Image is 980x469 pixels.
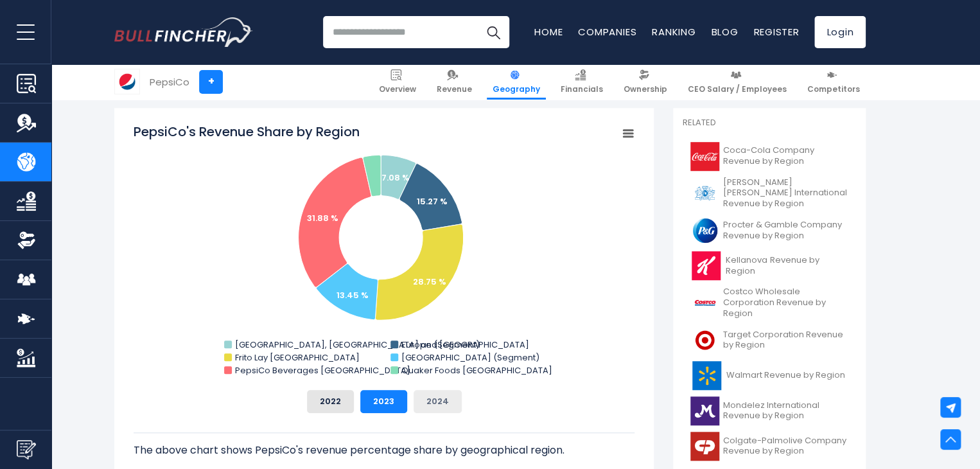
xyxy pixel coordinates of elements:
text: 7.08 % [381,172,410,184]
a: CEO Salary / Employees [682,64,792,100]
img: KO logo [690,142,719,171]
img: PEP logo [115,69,139,94]
img: CL logo [690,432,719,461]
a: Procter & Gamble Company Revenue by Region [683,213,856,248]
button: Search [477,16,509,48]
span: Procter & Gamble Company Revenue by Region [723,220,848,242]
a: Geography [487,64,546,100]
span: Coca-Cola Company Revenue by Region [723,145,848,167]
text: 31.88 % [307,212,338,224]
a: Home [534,25,563,39]
p: Related [683,118,856,128]
img: Ownership [17,231,36,250]
a: Coca-Cola Company Revenue by Region [683,139,856,174]
text: PepsiCo Beverages [GEOGRAPHIC_DATA] [235,364,410,376]
p: The above chart shows PepsiCo's revenue percentage share by geographical region. [134,443,634,458]
span: Geography [493,84,540,94]
img: WMT logo [690,361,722,390]
button: 2023 [360,390,407,413]
a: + [199,70,223,94]
span: Kellanova Revenue by Region [726,255,848,277]
span: Costco Wholesale Corporation Revenue by Region [723,287,848,319]
img: COST logo [690,288,719,317]
a: Walmart Revenue by Region [683,358,856,393]
a: Costco Wholesale Corporation Revenue by Region [683,283,856,323]
a: Register [753,25,799,39]
span: Mondelez International Revenue by Region [723,400,848,422]
a: Mondelez International Revenue by Region [683,393,856,429]
a: Go to homepage [114,17,252,47]
tspan: PepsiCo's Revenue Share by Region [134,123,360,141]
span: Competitors [807,84,860,94]
text: Frito Lay [GEOGRAPHIC_DATA] [235,351,360,364]
text: Quaker Foods [GEOGRAPHIC_DATA] [401,364,552,376]
a: Ownership [618,64,673,100]
a: Ranking [652,25,696,39]
text: 28.75 % [413,276,446,288]
a: Revenue [431,64,478,100]
span: Colgate-Palmolive Company Revenue by Region [723,436,848,457]
text: [GEOGRAPHIC_DATA] (Segment) [401,351,539,364]
a: Overview [373,64,422,100]
img: K logo [690,251,722,280]
span: Revenue [437,84,472,94]
img: TGT logo [690,326,719,355]
a: Colgate-Palmolive Company Revenue by Region [683,429,856,464]
img: PG logo [690,216,719,245]
span: CEO Salary / Employees [688,84,787,94]
span: Financials [561,84,603,94]
a: Target Corporation Revenue by Region [683,323,856,358]
a: Competitors [801,64,866,100]
a: Login [814,16,866,48]
a: Blog [711,25,738,39]
button: 2022 [307,390,354,413]
span: Ownership [624,84,667,94]
span: [PERSON_NAME] [PERSON_NAME] International Revenue by Region [723,177,848,210]
a: Financials [555,64,609,100]
div: PepsiCo [150,75,189,89]
text: [GEOGRAPHIC_DATA], [GEOGRAPHIC_DATA] and [GEOGRAPHIC_DATA] [235,339,529,351]
img: Bullfincher logo [114,17,253,47]
button: 2024 [414,390,462,413]
img: PM logo [690,179,719,208]
text: 13.45 % [337,289,369,301]
text: Europe (Segment) [401,339,480,351]
span: Target Corporation Revenue by Region [723,330,848,351]
span: Walmart Revenue by Region [726,370,845,381]
svg: PepsiCo's Revenue Share by Region [134,123,634,380]
a: [PERSON_NAME] [PERSON_NAME] International Revenue by Region [683,174,856,213]
text: 15.27 % [417,195,448,208]
a: Companies [578,25,636,39]
span: Overview [379,84,416,94]
a: Kellanova Revenue by Region [683,248,856,283]
img: MDLZ logo [690,396,719,425]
